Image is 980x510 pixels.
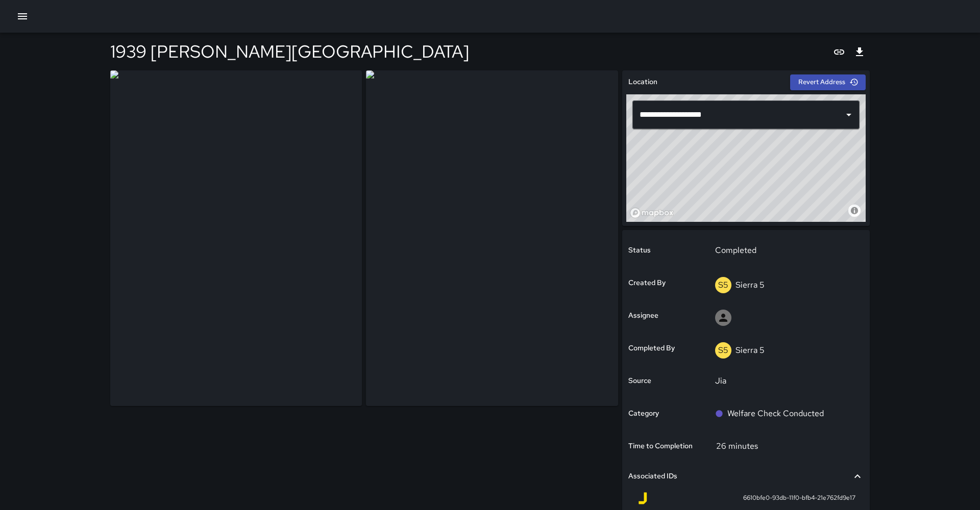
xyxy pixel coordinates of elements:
p: S5 [718,344,728,356]
div: Associated IDs [628,465,864,488]
p: Sierra 5 [736,345,765,355]
h6: Associated IDs [628,471,677,482]
h6: Category [628,408,659,419]
h6: Assignee [628,310,658,321]
p: Completed [715,244,856,257]
button: Open [842,108,856,122]
p: Sierra 5 [736,279,765,290]
img: request_images%2F0e3093a0-93df-11f0-bfb4-21e762fd9e17 [366,70,618,406]
h6: Location [628,76,657,88]
img: request_images%2F0c532110-93df-11f0-bfb4-21e762fd9e17 [110,70,362,406]
button: Revert Address [790,74,866,90]
p: 26 minutes [716,441,758,451]
h4: 1939 [PERSON_NAME][GEOGRAPHIC_DATA] [110,41,469,62]
p: Jia [715,375,856,387]
p: Welfare Check Conducted [727,407,824,420]
button: Export [849,42,870,62]
h6: Completed By [628,343,675,354]
h6: Source [628,375,651,387]
p: S5 [718,279,728,291]
span: 6610bfe0-93db-11f0-bfb4-21e762fd9e17 [743,493,855,503]
h6: Status [628,245,651,256]
button: Copy link [829,42,849,62]
h6: Time to Completion [628,441,693,452]
h6: Created By [628,277,666,289]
